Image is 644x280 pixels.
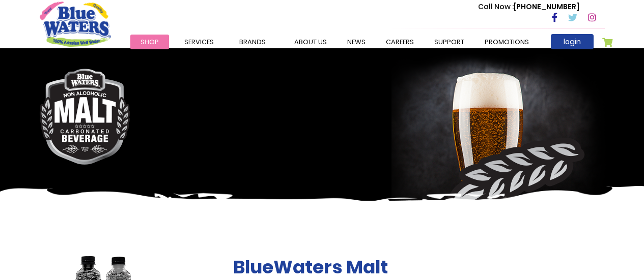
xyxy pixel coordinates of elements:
p: [PHONE_NUMBER] [478,2,579,12]
a: login [551,34,594,49]
a: store logo [40,2,111,46]
span: Call Now : [478,2,514,12]
span: Services [184,37,214,47]
h2: BlueWaters Malt [233,256,605,278]
a: about us [284,35,337,49]
span: Brands [239,37,266,47]
a: support [424,35,474,49]
a: News [337,35,376,49]
a: Promotions [474,35,539,49]
a: careers [376,35,424,49]
img: malt-logo.png [40,69,130,165]
span: Shop [141,37,159,47]
img: malt-banner-right.png [391,53,612,229]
